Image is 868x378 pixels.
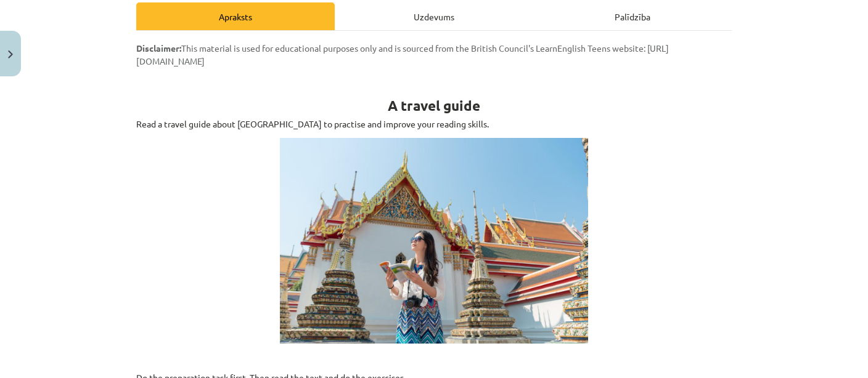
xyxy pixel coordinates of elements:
div: Uzdevums [335,2,533,30]
strong: A travel guide [388,97,480,115]
img: icon-close-lesson-0947bae3869378f0d4975bcd49f059093ad1ed9edebbc8119c70593378902aed.svg [8,50,13,58]
p: Read a travel guide about [GEOGRAPHIC_DATA] to practise and improve your reading skills. [136,118,732,131]
div: Palīdzība [533,2,732,30]
span: This material is used for educational purposes only and is sourced from the British Council's Lea... [136,42,669,66]
div: Apraksts [136,2,335,30]
strong: Disclaimer: [136,42,181,54]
